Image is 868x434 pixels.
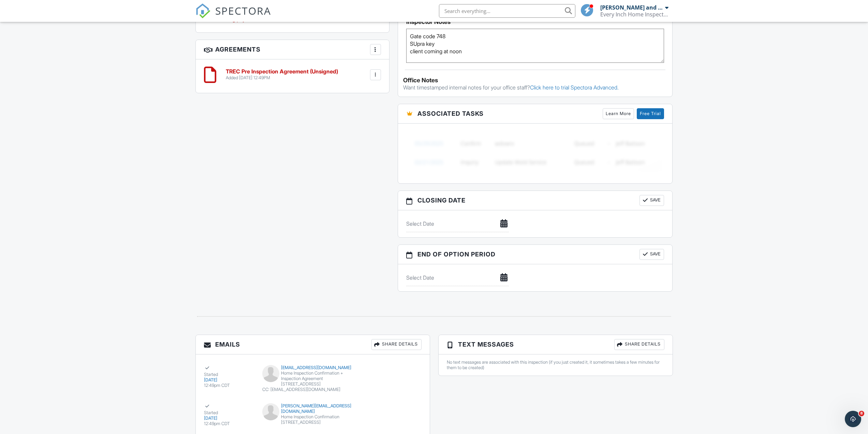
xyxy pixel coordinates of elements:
[417,250,496,259] span: End of Option Period
[226,75,338,81] div: Added [DATE] 12:49PM
[196,335,430,354] h3: Emails
[639,195,664,206] button: Save
[371,339,422,350] div: Share Details
[204,365,254,377] div: Started
[204,421,254,426] div: 12:49pm CDT
[196,360,430,398] a: Started [DATE] 12:49pm CDT [EMAIL_ADDRESS][DOMAIN_NAME] Home Inspection Confirmation + Inspection...
[406,269,509,286] input: Select Date
[417,196,466,205] span: Closing date
[262,403,363,414] div: [PERSON_NAME][EMAIL_ADDRESS][DOMAIN_NAME]
[603,108,634,119] a: Learn More
[403,77,667,84] div: Office Notes
[262,365,279,382] img: default-user-f0147aede5fd5fa78ca7ade42f37bd4542148d508eef1c3d3ea960f66861d68b.jpg
[406,215,509,232] input: Select Date
[600,11,668,18] div: Every Inch Home Inspection LLC
[204,416,254,421] div: [DATE]
[845,411,861,427] iframe: Intercom live chat
[406,129,664,177] img: blurred-tasks-251b60f19c3f713f9215ee2a18cbf2105fc2d72fcd585247cf5e9ec0c957c1dd.png
[195,9,271,24] a: SPECTORA
[439,335,673,354] h3: Text Messages
[196,398,430,432] a: Started [DATE] 12:49pm CDT [PERSON_NAME][EMAIL_ADDRESS][DOMAIN_NAME] Home Inspection Confirmation...
[406,29,664,63] textarea: Gate code 748 SUpra key client coming at noon
[204,403,254,416] div: Started
[262,370,363,387] div: Home Inspection Confirmation + Inspection Agreement [STREET_ADDRESS]
[859,411,864,416] span: 8
[439,4,575,18] input: Search everything...
[637,108,664,119] a: Free Trial
[417,109,484,118] span: Associated Tasks
[196,40,389,59] h3: Agreements
[262,403,279,420] img: default-user-f0147aede5fd5fa78ca7ade42f37bd4542148d508eef1c3d3ea960f66861d68b.jpg
[262,387,363,392] div: CC: [EMAIL_ADDRESS][DOMAIN_NAME]
[262,414,363,425] div: Home Inspection Confirmation [STREET_ADDRESS]
[614,339,664,350] div: Share Details
[204,383,254,388] div: 12:49pm CDT
[204,377,254,383] div: [DATE]
[639,249,664,260] button: Save
[215,3,271,18] span: SPECTORA
[226,69,338,75] h6: TREC Pre Inspection Agreement (Unsigned)
[600,4,663,11] div: [PERSON_NAME] and [PERSON_NAME]
[447,360,664,370] div: No text messages are associated with this inspection (if you just created it, it sometimes takes ...
[262,365,363,370] div: [EMAIL_ADDRESS][DOMAIN_NAME]
[530,84,619,91] a: Click here to trial Spectora Advanced.
[403,84,667,91] p: Want timestamped internal notes for your office staff?
[195,3,210,18] img: The Best Home Inspection Software - Spectora
[226,69,338,81] a: TREC Pre Inspection Agreement (Unsigned) Added [DATE] 12:49PM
